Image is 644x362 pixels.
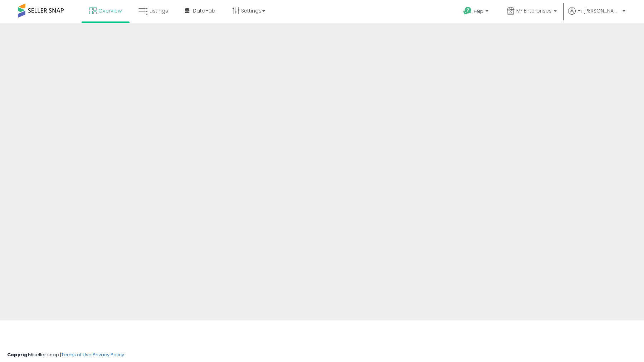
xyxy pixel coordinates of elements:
[458,1,496,23] a: Help
[577,7,620,14] span: Hi [PERSON_NAME]
[463,6,472,15] i: Get Help
[474,8,483,14] span: Help
[150,7,168,14] span: Listings
[516,7,552,14] span: M² Enterprises
[568,7,625,23] a: Hi [PERSON_NAME]
[98,7,122,14] span: Overview
[193,7,215,14] span: DataHub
